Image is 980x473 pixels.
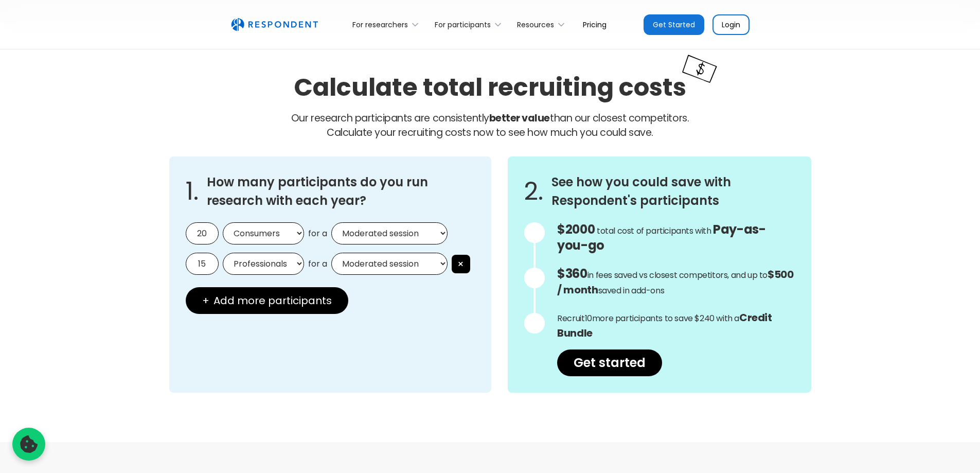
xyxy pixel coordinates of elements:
div: For researchers [352,20,408,30]
img: Untitled UI logotext [231,18,318,31]
div: For researchers [347,12,429,37]
span: for a [308,259,327,269]
a: Get Started [644,14,704,35]
div: Resources [511,12,575,37]
div: For participants [435,20,491,30]
span: Calculate your recruiting costs now to see how much you could save. [327,126,653,139]
span: $360 [557,265,587,282]
p: Our research participants are consistently than our closest competitors. [169,111,811,140]
h2: Calculate total recruiting costs [294,70,686,104]
a: Login [712,14,750,35]
span: Pay-as-you-go [557,221,765,254]
a: Get started [557,349,662,376]
span: total cost of participants with [597,225,711,237]
p: Recruit more participants to save $240 with a [557,310,794,341]
h3: See how you could save with Respondent's participants [551,173,794,210]
span: Add more participants [213,295,332,306]
button: × [452,255,470,273]
h3: How many participants do you run research with each year? [207,173,475,210]
a: Pricing [575,12,615,37]
a: home [231,18,318,31]
p: in fees saved vs closest competitors, and up to saved in add-ons [557,267,794,298]
span: 1. [186,186,199,197]
span: + [202,295,209,306]
div: Resources [517,20,554,30]
button: + Add more participants [186,287,348,314]
span: 10 [585,312,592,324]
strong: better value [489,111,550,125]
div: For participants [429,12,511,37]
span: for a [308,229,327,239]
span: $2000 [557,221,595,238]
span: 2. [524,186,543,197]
